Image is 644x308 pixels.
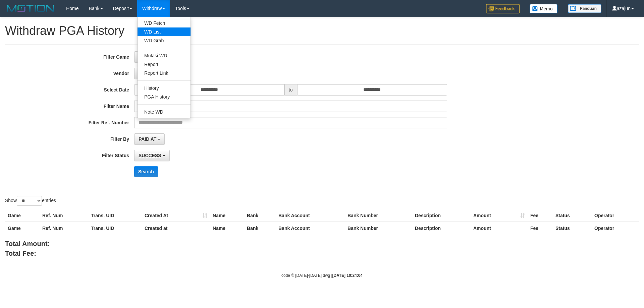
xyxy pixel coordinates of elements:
[345,222,412,234] th: Bank Number
[284,84,297,96] span: to
[528,222,553,234] th: Fee
[276,222,345,234] th: Bank Account
[134,51,184,63] button: No item selected
[276,209,345,222] th: Bank Account
[17,196,42,206] select: Showentries
[138,84,191,93] a: History
[412,222,471,234] th: Description
[592,222,639,234] th: Operator
[134,133,165,145] button: PAID AT
[134,150,170,161] button: SUCCESS
[528,209,553,222] th: Fee
[553,209,592,222] th: Status
[244,222,276,234] th: Bank
[345,209,412,222] th: Bank Number
[5,209,40,222] th: Game
[5,196,56,206] label: Show entries
[5,240,50,247] b: Total Amount:
[553,222,592,234] th: Status
[139,136,156,142] span: PAID AT
[5,250,36,257] b: Total Fee:
[134,166,158,177] button: Search
[5,3,56,13] img: MOTION_logo.png
[142,222,210,234] th: Created at
[88,222,142,234] th: Trans. UID
[568,4,601,13] img: panduan.png
[530,4,558,13] img: Button%20Memo.svg
[138,19,191,27] a: WD Fetch
[40,222,88,234] th: Ref. Num
[138,108,191,116] a: Note WD
[281,273,363,278] small: code © [DATE]-[DATE] dwg |
[138,36,191,45] a: WD Grab
[486,4,520,13] img: Feedback.jpg
[471,222,528,234] th: Amount
[138,93,191,101] a: PGA History
[134,68,186,79] button: - Default Vendor -
[138,60,191,69] a: Report
[412,209,471,222] th: Description
[88,209,142,222] th: Trans. UID
[138,69,191,77] a: Report Link
[5,24,639,38] h1: Withdraw PGA History
[244,209,276,222] th: Bank
[471,209,528,222] th: Amount
[138,51,191,60] a: Mutasi WD
[142,209,210,222] th: Created At
[210,222,244,234] th: Name
[40,209,88,222] th: Ref. Num
[139,153,161,158] span: SUCCESS
[5,222,40,234] th: Game
[210,209,244,222] th: Name
[332,273,363,278] strong: [DATE] 10:24:04
[592,209,639,222] th: Operator
[138,27,191,36] a: WD List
